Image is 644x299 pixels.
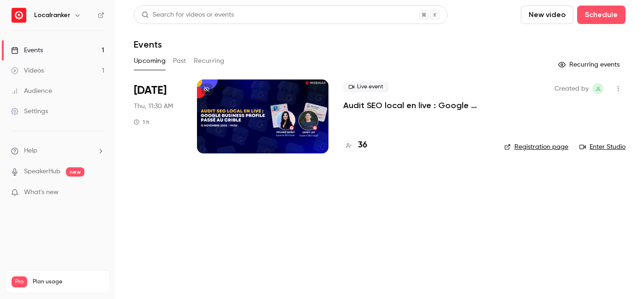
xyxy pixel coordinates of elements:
span: Jamey Lee [592,83,603,94]
img: Localranker [12,8,26,23]
div: Videos [11,66,44,75]
span: Live event [343,81,389,92]
span: JL [595,83,601,94]
a: Audit SEO local en live : Google Business Profile Passé au crible [343,100,489,111]
h6: Localranker [34,11,70,20]
div: Nov 13 Thu, 11:30 AM (Europe/Paris) [134,79,182,153]
div: Settings [11,107,48,116]
button: Schedule [577,6,626,24]
h4: 36 [358,139,367,152]
span: new [66,167,84,177]
a: Enter Studio [579,142,626,152]
span: [DATE] [134,83,167,98]
button: Recurring events [554,57,626,72]
span: Created by [555,83,589,94]
span: What's new [24,188,59,197]
button: Upcoming [134,54,166,68]
a: Registration page [504,142,568,152]
div: 1 h [134,118,149,126]
span: Thu, 11:30 AM [134,102,173,111]
li: help-dropdown-opener [11,146,104,156]
button: Past [173,54,186,68]
span: Pro [12,276,27,287]
div: Audience [11,86,52,96]
a: SpeakerHub [24,167,60,177]
div: Events [11,46,43,55]
span: Plan usage [33,278,104,286]
h1: Events [134,39,162,50]
div: Search for videos or events [142,10,234,20]
a: 36 [343,139,367,152]
span: Help [24,146,37,156]
button: Recurring [194,54,225,68]
button: New video [521,6,573,24]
